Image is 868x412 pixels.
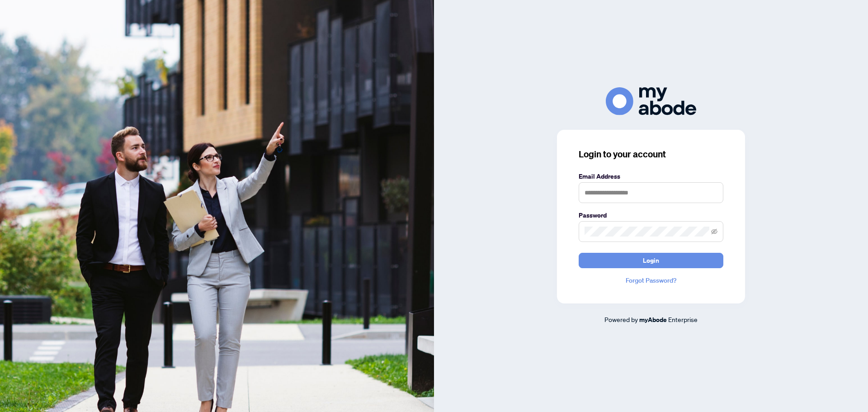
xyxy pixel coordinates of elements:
[711,228,717,235] span: eye-invisible
[639,315,667,325] a: myAbode
[606,87,696,115] img: ma-logo
[643,253,659,268] span: Login
[579,210,723,220] label: Password
[579,148,723,161] h3: Login to your account
[604,315,638,323] span: Powered by
[579,253,723,268] button: Login
[579,171,723,181] label: Email Address
[668,315,698,323] span: Enterprise
[579,275,723,285] a: Forgot Password?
